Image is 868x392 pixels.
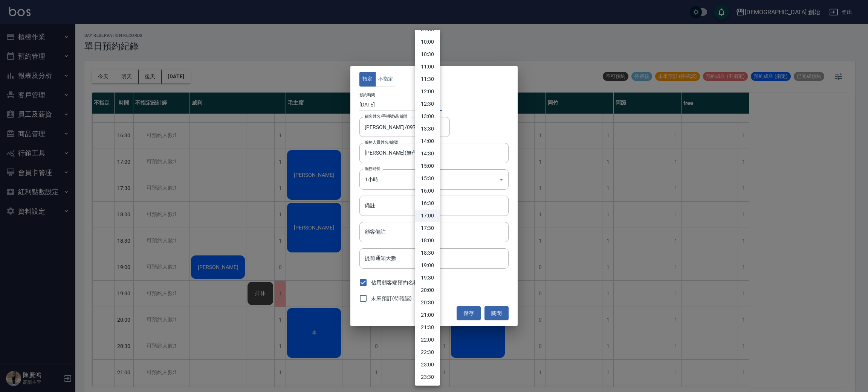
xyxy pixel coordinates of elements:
li: 11:00 [415,61,440,73]
li: 14:00 [415,135,440,147]
li: 13:00 [415,110,440,123]
li: 20:00 [415,284,440,296]
li: 16:30 [415,197,440,210]
li: 15:30 [415,172,440,185]
li: 23:00 [415,359,440,371]
li: 19:00 [415,259,440,272]
li: 12:30 [415,98,440,110]
li: 17:30 [415,222,440,234]
li: 20:30 [415,296,440,309]
li: 11:30 [415,73,440,85]
li: 10:00 [415,36,440,48]
li: 18:30 [415,247,440,259]
li: 10:30 [415,48,440,61]
li: 16:00 [415,185,440,197]
li: 12:00 [415,85,440,98]
li: 22:00 [415,334,440,346]
li: 19:30 [415,272,440,284]
li: 14:30 [415,147,440,160]
li: 18:00 [415,234,440,247]
li: 23:30 [415,371,440,383]
li: 09:30 [415,23,440,36]
li: 22:30 [415,346,440,359]
li: 13:30 [415,123,440,135]
li: 21:00 [415,309,440,321]
li: 15:00 [415,160,440,172]
li: 17:00 [415,210,440,222]
li: 21:30 [415,321,440,334]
